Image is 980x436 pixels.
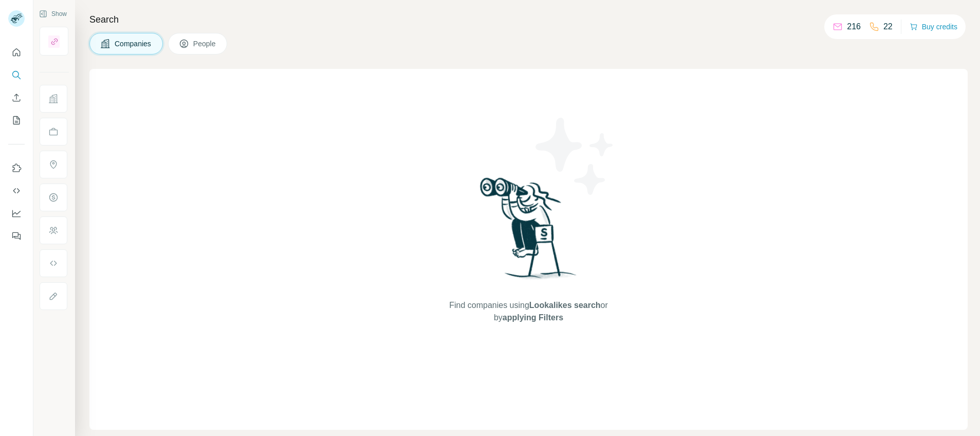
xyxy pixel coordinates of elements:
button: Search [8,66,25,84]
span: Lookalikes search [529,301,601,310]
img: Surfe Illustration - Woman searching with binoculars [475,175,582,289]
button: Dashboard [8,204,25,223]
span: People [193,39,217,49]
p: 22 [883,21,893,33]
button: Use Surfe on LinkedIn [8,159,25,177]
button: Feedback [8,227,25,245]
button: Use Surfe API [8,181,25,200]
button: Buy credits [910,20,957,34]
img: Surfe Illustration - Stars [529,110,621,203]
span: Find companies using or by [446,299,611,324]
button: Enrich CSV [8,88,25,107]
span: Companies [115,39,152,49]
button: Show [32,6,74,22]
h4: Search [89,12,968,27]
button: My lists [8,111,25,130]
button: Quick start [8,43,25,62]
p: 216 [847,21,861,33]
span: applying Filters [503,313,563,322]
